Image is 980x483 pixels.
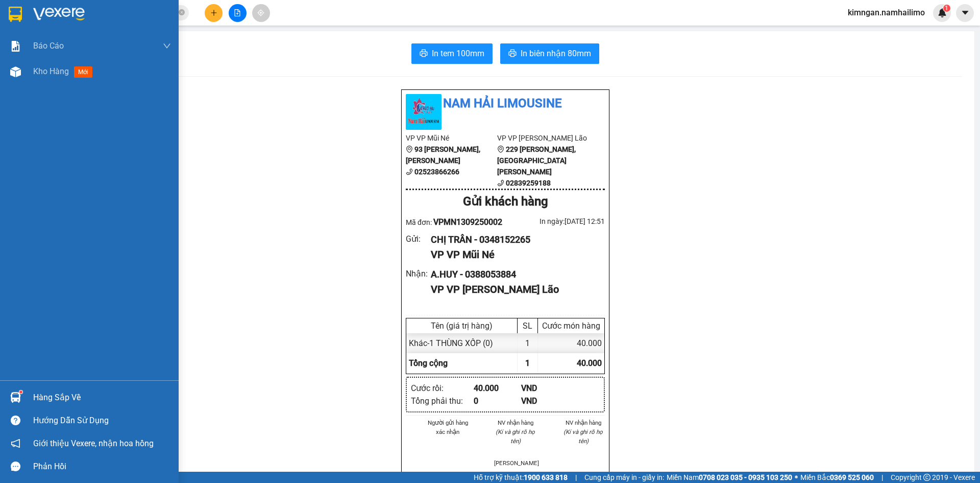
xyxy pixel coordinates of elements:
span: aim [257,9,264,16]
b: 93 [PERSON_NAME], [PERSON_NAME] [406,145,480,165]
li: VP VP Mũi Né [406,132,497,144]
span: VPMN1309250002 [433,217,502,227]
i: (Kí và ghi rõ họ tên) [563,428,603,445]
div: Hàng sắp về [33,390,171,405]
div: Hướng dẫn sử dụng [33,413,171,428]
div: Gửi : [406,233,431,245]
div: Mã đơn: [406,216,505,228]
span: close-circle [179,9,185,15]
li: NV nhận hàng [561,418,605,427]
div: 40.000 [474,382,521,395]
div: Gửi khách hàng [406,192,605,212]
span: environment [406,146,413,153]
div: VP VP Mũi Né [431,247,597,263]
img: solution-icon [10,41,21,52]
div: Phản hồi [33,459,171,474]
div: SL [520,321,535,331]
span: Hỗ trợ kỹ thuật: [474,472,568,483]
img: logo.jpg [406,94,442,130]
span: phone [497,179,504,187]
span: In tem 100mm [432,47,484,60]
span: | [881,472,883,483]
button: printerIn tem 100mm [411,43,493,64]
span: mới [74,66,92,78]
span: Tổng cộng [409,358,448,368]
li: Người gửi hàng xác nhận [426,418,470,436]
div: A.HUY - 0388053884 [431,267,597,282]
strong: 0708 023 035 - 0935 103 250 [699,473,792,481]
span: 40.000 [577,358,602,368]
span: Giới thiệu Vexere, nhận hoa hồng [33,437,154,450]
span: Báo cáo [33,39,64,52]
span: message [11,462,20,471]
sup: 1 [943,5,950,12]
div: CHỊ TRÂN - 0348152265 [431,233,597,247]
span: caret-down [961,8,970,17]
span: 1 [525,358,530,368]
span: phone [406,168,413,175]
button: aim [252,4,270,22]
button: caret-down [956,4,974,22]
button: printerIn biên nhận 80mm [500,43,599,64]
span: | [575,472,577,483]
div: Tên (giá trị hàng) [409,321,514,331]
div: Tổng phải thu : [411,395,474,407]
span: printer [420,49,428,59]
b: 02523866266 [414,168,459,176]
li: NV nhận hàng [494,418,537,427]
span: printer [508,49,517,59]
div: VND [521,382,569,395]
span: 1 [945,5,948,12]
div: Cước rồi : [411,382,474,395]
span: down [163,42,171,50]
span: copyright [923,474,930,481]
span: Cung cấp máy in - giấy in: [584,472,664,483]
strong: 0369 525 060 [830,473,874,481]
li: VP VP [PERSON_NAME] Lão [497,132,589,144]
div: VP VP [PERSON_NAME] Lão [431,282,597,297]
div: VND [521,395,569,407]
span: plus [210,9,217,16]
img: icon-new-feature [938,8,947,17]
span: notification [11,439,20,448]
b: 229 [PERSON_NAME], [GEOGRAPHIC_DATA][PERSON_NAME] [497,145,576,176]
span: environment [497,146,504,153]
div: 40.000 [538,333,604,353]
span: In biên nhận 80mm [521,47,591,60]
div: In ngày: [DATE] 12:51 [505,216,605,227]
sup: 1 [19,390,22,394]
span: Miền Bắc [800,472,874,483]
img: warehouse-icon [10,66,21,77]
span: Miền Nam [667,472,792,483]
span: question-circle [11,416,20,425]
strong: 1900 633 818 [524,473,568,481]
img: logo-vxr [9,7,22,22]
div: 1 [518,333,538,353]
b: 02839259188 [506,179,551,187]
span: Khác - 1 THÙNG XỐP (0) [409,338,493,348]
li: Nam Hải Limousine [406,94,605,113]
span: kimngan.namhailimo [840,6,933,19]
div: 0 [474,395,521,407]
button: plus [205,4,223,22]
img: warehouse-icon [10,392,21,403]
div: Nhận : [406,267,431,280]
span: ⚪️ [795,475,798,479]
button: file-add [229,4,247,22]
div: Cước món hàng [541,321,602,331]
span: close-circle [179,8,185,18]
span: file-add [234,9,241,16]
i: (Kí và ghi rõ họ tên) [496,428,535,445]
li: [PERSON_NAME] [494,458,537,468]
span: Kho hàng [33,66,69,76]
